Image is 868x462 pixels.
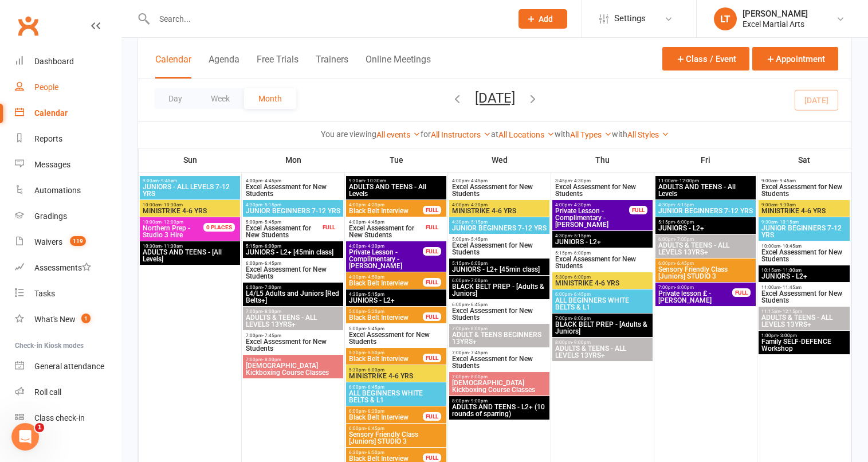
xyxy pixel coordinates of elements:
[451,242,547,256] span: Excel Assessment for New Students
[348,249,423,269] span: Private Lesson - Complimentary - [PERSON_NAME]
[262,178,281,183] span: - 4:45pm
[139,148,242,172] th: Sun
[555,238,650,245] span: JUNIORS - L2+
[761,220,847,225] span: 9:30am
[15,49,121,75] a: Dashboard
[451,302,547,307] span: 6:00pm
[15,75,121,100] a: People
[555,280,650,287] span: MINISTRIKE 4-6 YRS
[366,244,384,249] span: - 4:30pm
[35,423,44,432] span: 1
[316,54,348,79] button: Trainers
[142,202,238,207] span: 10:00am
[451,278,547,283] span: 6:00pm
[777,178,796,183] span: - 9:45am
[15,255,121,281] a: Assessments
[34,83,58,92] div: People
[262,244,281,249] span: - 6:00pm
[142,249,238,263] span: ADULTS AND TEENS - [All Levels]
[321,130,376,139] strong: You are viewing
[15,100,121,126] a: Calendar
[348,292,444,297] span: 4:30pm
[142,220,217,225] span: 10:00am
[366,450,384,455] span: - 6:50pm
[752,47,838,71] button: Appointment
[469,202,488,207] span: - 4:30pm
[348,275,423,280] span: 4:30pm
[34,289,55,298] div: Tasks
[761,244,847,249] span: 10:00am
[555,275,650,280] span: 5:30pm
[519,9,567,29] button: Add
[469,374,488,379] span: - 8:00pm
[70,236,86,246] span: 119
[778,333,797,338] span: - 3:00pm
[469,261,488,266] span: - 6:00pm
[34,160,70,169] div: Messages
[451,261,547,266] span: 5:15pm
[257,54,299,79] button: Free Trials
[34,108,68,118] div: Calendar
[451,379,547,393] span: [DEMOGRAPHIC_DATA] Kickboxing Course Classes
[654,148,757,172] th: Fri
[348,373,444,379] span: MINISTRIKE 4-6 YRS
[761,225,847,238] span: JUNIOR BEGINNERS 7-12 YRS
[451,404,547,417] span: ADULTS AND TEENS - L2+ (10 rounds of sparring)
[612,130,627,139] strong: with
[348,326,444,331] span: 5:00pm
[348,207,423,214] span: Black Belt Interview
[15,405,121,431] a: Class kiosk mode
[572,275,591,280] span: - 6:00pm
[451,283,547,297] span: BLACK BELT PREP - [Adults & Juniors]
[366,326,384,331] span: - 5:45pm
[348,367,444,373] span: 5:30pm
[15,203,121,229] a: Gradings
[555,292,650,297] span: 6:00pm
[761,338,847,352] span: Family SELF-DEFENCE Workshop
[555,250,650,256] span: 5:15pm
[245,225,320,238] span: Excel Assessment for New Students
[245,261,341,266] span: 6:00pm
[348,183,444,197] span: ADULTS AND TEENS - All Levels
[743,9,808,19] div: [PERSON_NAME]
[451,398,547,404] span: 8:00pm
[366,426,384,431] span: - 6:45pm
[34,413,85,422] div: Class check-in
[555,130,570,139] strong: with
[162,220,183,225] span: - 12:00pm
[451,331,547,345] span: ADULT & TEENS BEGINNERS 13YRS+
[761,178,847,183] span: 9:00am
[498,130,555,139] a: All Locations
[675,220,694,225] span: - 6:00pm
[658,183,753,197] span: ADULTS AND TEENS - All Levels
[451,178,547,183] span: 4:00pm
[348,220,423,225] span: 4:00pm
[572,202,591,207] span: - 4:30pm
[469,278,488,283] span: - 7:00pm
[348,178,444,183] span: 9:30am
[761,202,847,207] span: 9:00am
[34,387,61,397] div: Roll call
[451,307,547,321] span: Excel Assessment for New Students
[780,268,802,273] span: - 11:00am
[423,453,441,462] div: FULL
[348,297,444,304] span: JUNIORS - L2+
[572,250,591,256] span: - 6:00pm
[245,266,341,280] span: Excel Assessment for New Students
[15,178,121,203] a: Automations
[348,390,444,404] span: ALL BEGINNERS WHITE BELTS & L1
[777,202,796,207] span: - 9:30am
[34,57,74,66] div: Dashboard
[366,409,384,414] span: - 6:20pm
[469,350,488,355] span: - 7:45pm
[761,290,847,304] span: Excel Assessment for New Students
[142,178,238,183] span: 9:00am
[245,244,341,249] span: 5:15pm
[572,233,591,238] span: - 5:15pm
[245,178,341,183] span: 4:00pm
[761,249,847,263] span: Excel Assessment for New Students
[469,302,488,307] span: - 6:45pm
[570,130,612,139] a: All Types
[451,183,547,197] span: Excel Assessment for New Students
[761,333,847,338] span: 1:00pm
